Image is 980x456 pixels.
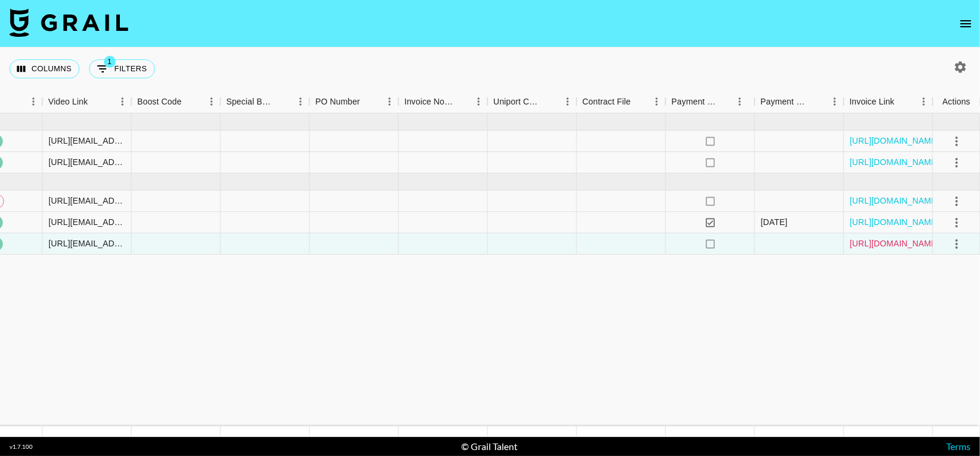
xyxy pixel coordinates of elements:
[850,237,940,249] a: [URL][DOMAIN_NAME]
[398,90,487,113] div: Invoice Notes
[809,93,826,110] button: Sort
[947,131,967,151] button: select merge strategy
[826,93,843,110] button: Menu
[760,90,809,113] div: Payment Sent Date
[493,90,542,113] div: Uniport Contact Email
[380,93,398,110] button: Menu
[731,93,749,110] button: Menu
[954,12,978,36] button: open drawer
[754,90,843,113] div: Payment Sent Date
[226,90,275,113] div: Special Booking Type
[88,93,104,110] button: Sort
[48,90,88,113] div: Video Link
[275,93,291,110] button: Sort
[947,234,967,254] button: select merge strategy
[131,90,220,113] div: Boost Code
[24,93,42,110] button: Menu
[843,90,933,113] div: Invoice Link
[461,441,518,452] div: © Grail Talent
[648,93,665,110] button: Menu
[943,90,971,113] div: Actions
[42,90,131,113] div: Video Link
[453,93,470,110] button: Sort
[470,93,487,110] button: Menu
[9,8,128,37] img: Grail Talent
[946,441,971,452] a: Terms
[915,93,933,110] button: Menu
[850,216,940,228] a: [URL][DOMAIN_NAME]
[49,156,125,168] div: https://www.tiktok.com/@wt.cov/video/7541448221625765142?_t=ZN-8z5uhapXgT0&_r=1
[220,90,309,113] div: Special Booking Type
[559,93,576,110] button: Menu
[49,237,125,249] div: https://www.tiktok.com/@wt.cov/video/7525911306281684247?_t=ZN-8xwkkEJXadi&_r=1
[49,216,125,228] div: https://www.tiktok.com/@wt.cov/video/7527400406494760214?_t=ZN-8y3ZbsDoVt8&_r=1
[137,90,182,113] div: Boost Code
[202,93,220,110] button: Menu
[360,93,377,110] button: Sort
[291,93,309,110] button: Menu
[631,93,648,110] button: Sort
[49,195,125,207] div: https://www.tiktok.com/@wt.cov/video/7525911306281684247?_t=ZN-8xwkkEJXadi&_r=1
[49,135,125,147] div: https://www.tiktok.com/@wt.cov/video/7539671849370651926?_t=ZN-8yxmFoBJvRG&_r=1
[182,93,198,110] button: Sort
[309,90,398,113] div: PO Number
[761,216,788,228] div: 5/8/2025
[104,56,116,68] span: 1
[9,443,33,451] div: v 1.7.100
[671,90,718,113] div: Payment Sent
[947,191,967,211] button: select merge strategy
[850,156,940,168] a: [URL][DOMAIN_NAME]
[404,90,453,113] div: Invoice Notes
[947,213,967,233] button: select merge strategy
[850,195,940,207] a: [URL][DOMAIN_NAME]
[113,93,131,110] button: Menu
[665,90,754,113] div: Payment Sent
[542,93,559,110] button: Sort
[895,93,911,110] button: Sort
[582,90,630,113] div: Contract File
[576,90,665,113] div: Contract File
[947,153,967,173] button: select merge strategy
[718,93,734,110] button: Sort
[89,59,155,78] button: Show filters
[850,135,940,147] a: [URL][DOMAIN_NAME]
[9,59,80,78] button: Select columns
[315,90,360,113] div: PO Number
[487,90,576,113] div: Uniport Contact Email
[933,90,980,113] div: Actions
[849,90,895,113] div: Invoice Link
